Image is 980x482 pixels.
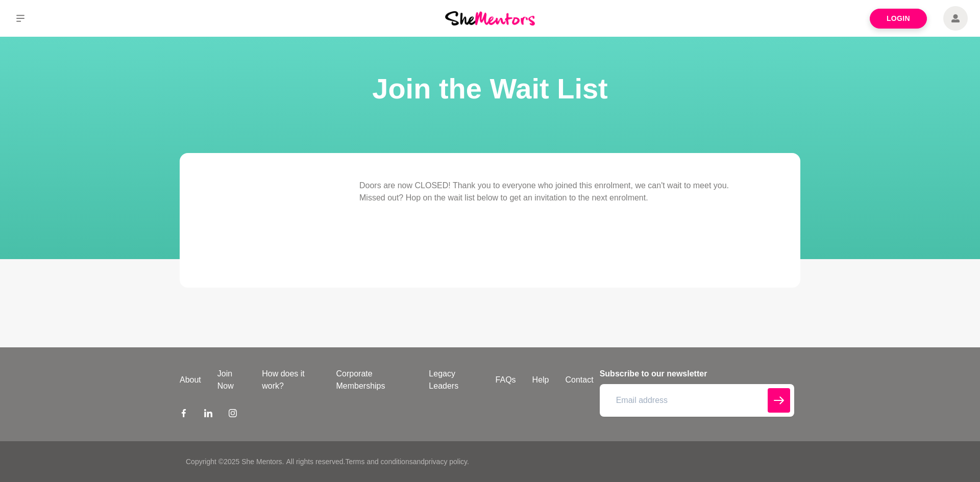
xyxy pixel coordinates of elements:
[229,409,237,421] a: Instagram
[286,456,469,467] p: All rights reserved. and .
[600,384,794,417] input: Email address
[209,368,254,392] a: Join Now
[204,409,212,421] a: LinkedIn
[557,374,602,386] a: Contact
[359,180,751,204] p: Doors are now CLOSED! Thank you to everyone who joined this enrolment, we can't wait to meet you....
[186,456,284,467] p: Copyright © 2025 She Mentors .
[12,69,968,108] h1: Join the Wait List
[180,409,188,421] a: Facebook
[870,9,927,29] a: Login
[254,368,328,392] a: How does it work?
[425,458,467,466] a: privacy policy
[328,368,421,392] a: Corporate Memberships
[524,374,557,386] a: Help
[600,368,794,380] h4: Subscribe to our newsletter
[421,368,487,392] a: Legacy Leaders
[445,11,535,25] img: She Mentors Logo
[487,374,524,386] a: FAQs
[345,458,412,466] a: Terms and conditions
[171,374,209,386] a: About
